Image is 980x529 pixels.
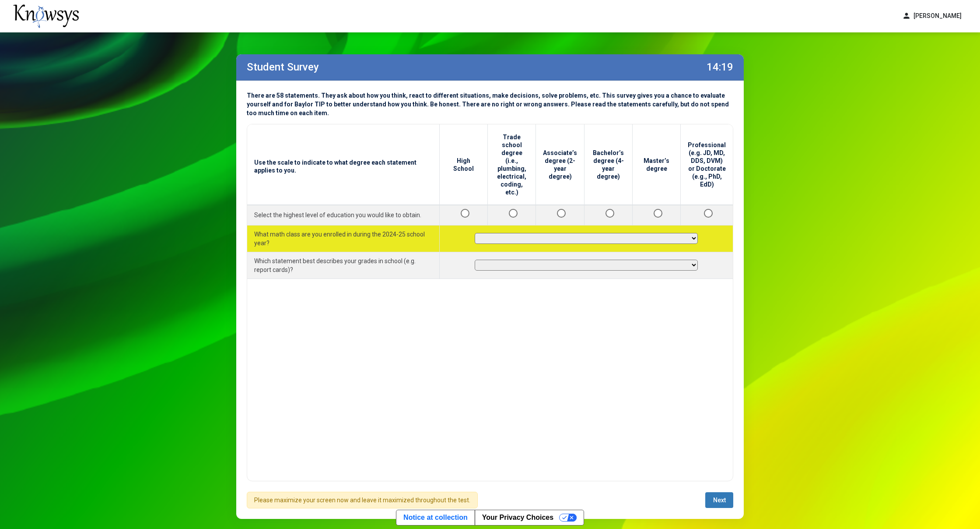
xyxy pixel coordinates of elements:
label: 14:19 [707,61,733,73]
span: Next [713,497,726,504]
span: Use the scale to indicate to what degree each statement applies to you. [254,159,432,174]
div: Please maximize your screen now and leave it maximized throughout the test. [247,492,478,508]
th: High School [440,124,488,205]
span: There are 58 statements. They ask about how you think, react to different situations, make decisi... [247,92,729,116]
span: person [902,11,911,21]
button: Your Privacy Choices [475,510,584,525]
a: Notice at collection [396,510,475,525]
th: Trade school degree (i.e., plumbing, electrical, coding, etc.) [488,124,536,205]
td: Which statement best describes your grades in school (e.g. report cards)? [247,252,440,279]
th: Professional (e.g. JD, MD, DDS, DVM) or Doctorate (e.g., PhD, EdD) [681,124,733,205]
th: Master’s degree [633,124,681,205]
td: What math class are you enrolled in during the 2024-25 school year? [247,225,440,252]
button: Next [705,492,733,508]
label: Student Survey [247,61,319,73]
button: person[PERSON_NAME] [897,9,967,23]
td: Select the highest level of education you would like to obtain. [247,205,440,225]
th: Bachelor’s degree (4-year degree) [584,124,633,205]
th: Associate’s degree (2-year degree) [536,124,584,205]
img: knowsys-logo.png [13,4,79,28]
